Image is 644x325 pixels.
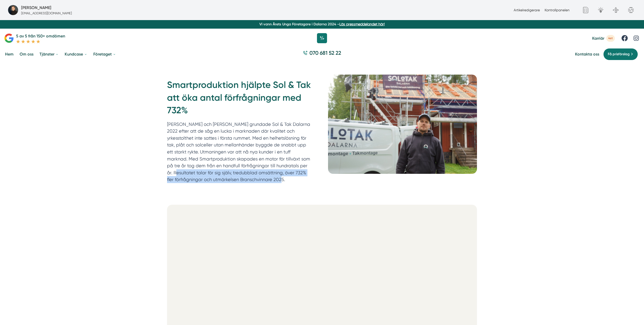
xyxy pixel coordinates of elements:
a: Få prisförslag [603,48,638,60]
span: 070 681 52 22 [309,49,341,57]
img: foretagsbild-pa-smartproduktion-ett-foretag-i-dalarnas-lan-2023.jpg [8,5,18,15]
span: Karriär [592,36,604,41]
a: Hem [4,48,15,61]
h1: Smartproduktion hjälpte Sol & Tak att öka antal förfrågningar med 732% [167,79,316,121]
a: Om oss [19,48,34,61]
a: Tjänster [38,48,60,61]
p: 5 av 5 från 150+ omdömen [16,33,65,39]
p: Vi vann Årets Unga Företagare i Dalarna 2024 – [2,22,642,27]
a: Karriär 4st [592,35,615,42]
a: Kontrollpanelen [545,8,570,12]
img: Bild till Smartproduktion hjälpte Sol & Tak att öka antal förfrågningar med 732% [328,75,477,174]
span: Få prisförslag [608,51,630,57]
a: Kontakta oss [575,52,599,57]
span: 4st [606,35,615,42]
a: Läs pressmeddelandet här! [339,22,385,26]
h5: Super Administratör [21,5,51,11]
a: Kundcase [64,48,88,61]
p: [EMAIL_ADDRESS][DOMAIN_NAME] [21,11,72,16]
a: Artikelredigerare [514,8,540,12]
p: [PERSON_NAME] och [PERSON_NAME] grundade Sol & Tak Dalarna 2022 efter att de såg en lucka i markn... [167,121,312,183]
a: 070 681 52 22 [301,49,343,59]
a: Företaget [92,48,117,61]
